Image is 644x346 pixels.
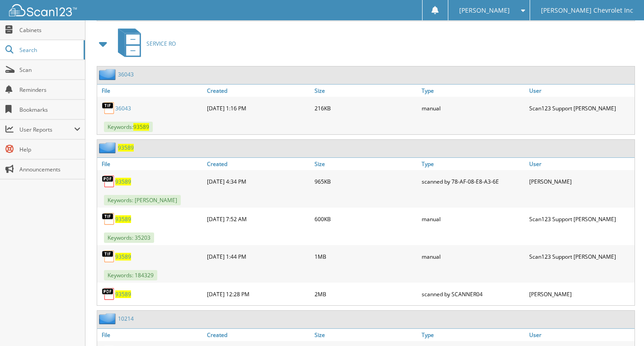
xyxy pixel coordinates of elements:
a: Type [419,329,527,341]
div: 2MB [312,285,420,303]
a: SERVICE RO [113,26,176,62]
span: Search [19,46,79,54]
img: TIF.png [102,250,115,263]
a: 93589 [115,215,131,223]
span: Bookmarks [19,106,80,114]
span: Reminders [19,86,80,94]
div: scanned by SCANNER04 [419,285,527,303]
a: User [527,329,635,341]
a: 36043 [115,104,131,112]
a: File [97,158,205,170]
div: 1MB [312,247,420,265]
div: [DATE] 7:52 AM [205,210,312,228]
span: Announcements [19,166,80,173]
a: 36043 [118,71,134,78]
img: TIF.png [102,212,115,226]
a: Type [419,158,527,170]
div: [PERSON_NAME] [527,285,635,303]
div: Scan123 Support [PERSON_NAME] [527,247,635,265]
div: [DATE] 1:16 PM [205,99,312,117]
span: Keywords: [104,122,153,132]
a: Type [419,85,527,97]
a: 93589 [115,253,131,261]
div: [DATE] 12:28 PM [205,285,312,303]
a: Size [312,158,420,170]
span: SERVICE RO [146,40,176,47]
img: PDF.png [102,287,115,301]
a: 93589 [115,178,131,185]
img: TIF.png [102,101,115,115]
div: [DATE] 1:44 PM [205,247,312,265]
div: [PERSON_NAME] [527,172,635,190]
a: Size [312,329,420,341]
a: 10214 [118,315,134,322]
div: [DATE] 4:34 PM [205,172,312,190]
a: Created [205,158,312,170]
a: 93589 [118,144,134,152]
div: manual [419,99,527,117]
a: Created [205,85,312,97]
a: User [527,85,635,97]
span: Keywords: 184329 [104,270,157,280]
a: Created [205,329,312,341]
span: [PERSON_NAME] Chevrolet Inc [541,8,633,13]
a: 93589 [115,290,131,298]
img: folder2.png [99,313,118,324]
img: folder2.png [99,142,118,153]
a: Size [312,85,420,97]
div: 216KB [312,99,420,117]
span: Cabinets [19,26,80,34]
span: Help [19,146,80,153]
a: File [97,329,205,341]
span: Keywords: [PERSON_NAME] [104,195,181,205]
div: 600KB [312,210,420,228]
div: manual [419,247,527,265]
img: folder2.png [99,69,118,80]
iframe: Chat Widget [599,303,644,346]
span: User Reports [19,126,74,133]
img: scan123-logo-white.svg [9,4,77,16]
img: PDF.png [102,175,115,188]
span: Scan [19,66,80,74]
a: File [97,85,205,97]
div: manual [419,210,527,228]
span: 93589 [133,123,149,131]
div: Scan123 Support [PERSON_NAME] [527,99,635,117]
div: 965KB [312,172,420,190]
div: Scan123 Support [PERSON_NAME] [527,210,635,228]
span: Keywords: 35203 [104,232,154,243]
a: User [527,158,635,170]
div: scanned by 78-AF-08-E8-A3-6E [419,172,527,190]
span: [PERSON_NAME] [459,8,510,13]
